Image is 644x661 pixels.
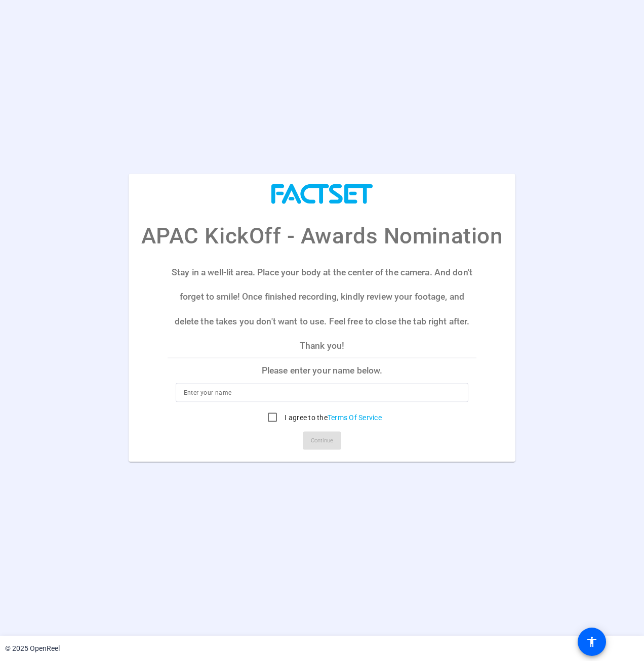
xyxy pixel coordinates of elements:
p: Stay in a well-lit area. Place your body at the center of the camera. And don't forget to smile! ... [168,260,477,358]
p: APAC KickOff - Awards Nomination [141,219,503,252]
mat-icon: accessibility [586,636,598,648]
div: © 2025 OpenReel [5,643,60,654]
a: Terms Of Service [328,413,382,421]
input: Enter your name [184,386,461,398]
img: company-logo [271,184,373,204]
p: Please enter your name below. [168,358,477,383]
label: I agree to the [283,412,382,422]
